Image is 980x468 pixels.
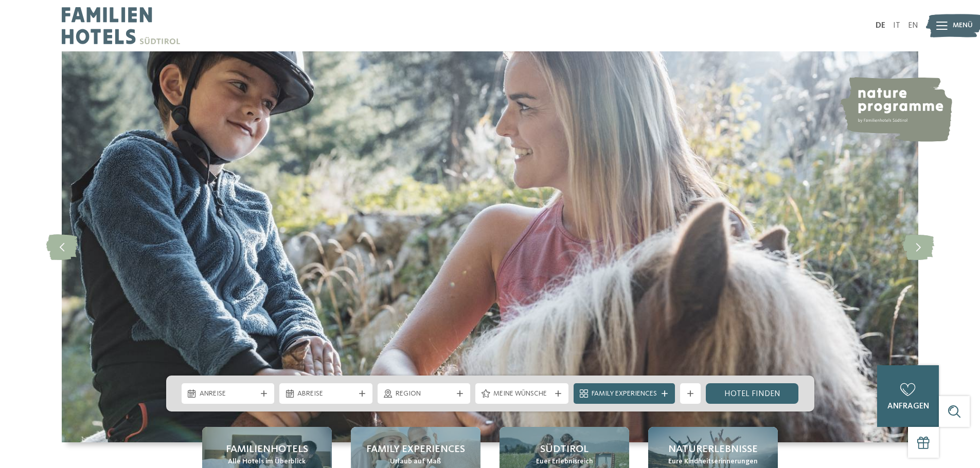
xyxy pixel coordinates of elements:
span: Meine Wünsche [493,389,550,399]
span: Urlaub auf Maß [390,457,441,467]
span: Alle Hotels im Überblick [228,457,306,467]
span: Familienhotels [226,442,308,457]
span: Anreise [200,389,257,399]
a: DE [876,22,885,30]
span: Naturerlebnisse [668,442,758,457]
a: anfragen [877,365,939,427]
span: Region [396,389,453,399]
span: Family Experiences [366,442,465,457]
span: Euer Erlebnisreich [536,457,593,467]
a: EN [908,22,918,30]
span: Eure Kindheitserinnerungen [668,457,758,467]
a: Hotel finden [706,383,799,404]
span: anfragen [887,402,929,410]
span: Menü [953,21,973,31]
span: Südtirol [540,442,589,457]
img: nature programme by Familienhotels Südtirol [839,77,952,142]
a: IT [893,22,900,30]
span: Abreise [297,389,354,399]
img: Familienhotels Südtirol: The happy family places [62,51,918,442]
span: Family Experiences [592,389,657,399]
